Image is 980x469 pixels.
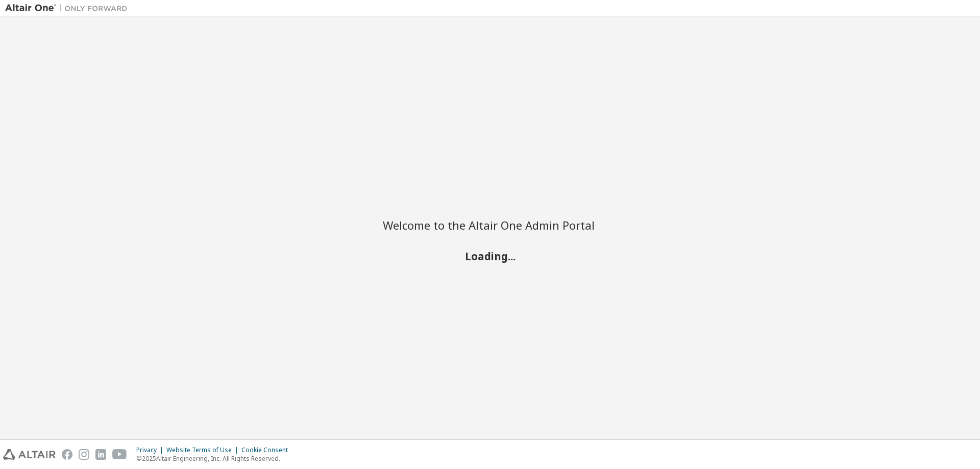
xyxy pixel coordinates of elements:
[79,449,89,460] img: instagram.svg
[136,454,294,463] p: © 2025 Altair Engineering, Inc. All Rights Reserved.
[383,218,597,232] h2: Welcome to the Altair One Admin Portal
[3,449,56,460] img: altair_logo.svg
[383,249,597,262] h2: Loading...
[136,446,166,454] div: Privacy
[112,449,127,460] img: youtube.svg
[95,449,106,460] img: linkedin.svg
[166,446,241,454] div: Website Terms of Use
[62,449,72,460] img: facebook.svg
[5,3,133,13] img: Altair One
[241,446,294,454] div: Cookie Consent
